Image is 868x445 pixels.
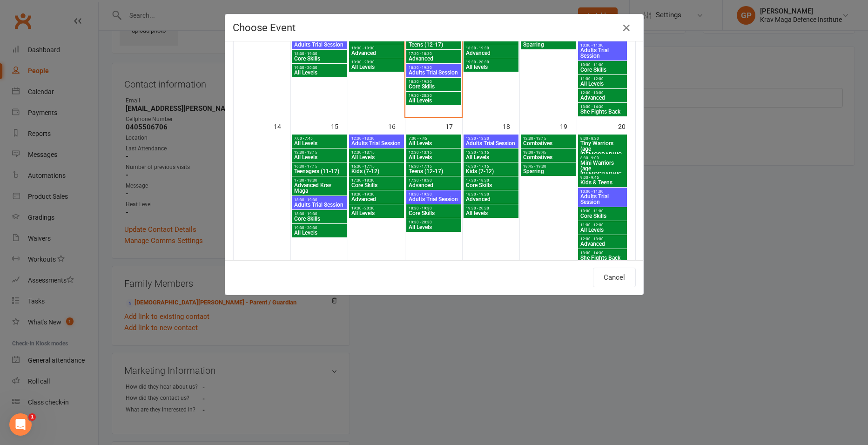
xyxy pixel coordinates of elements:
span: Adults Trial Session [408,70,459,75]
span: She Fights Back [580,109,625,115]
span: All Levels [351,210,402,216]
span: 13:00 - 14:30 [580,105,625,109]
h4: Choose Event [233,22,636,34]
span: Adults Trial Session [408,196,459,202]
span: All Levels [580,81,625,87]
span: 1 [28,413,36,421]
span: Adults Trial Session [351,141,402,146]
span: 8:00 - 8:30 [580,136,625,141]
span: Advanced [408,182,459,188]
span: All Levels [294,230,345,236]
span: 12:30 - 13:15 [351,150,402,155]
span: Core Skills [351,182,402,188]
span: Teens (12-17) [408,169,459,174]
div: 16 [388,118,405,134]
span: Advanced Krav Maga [294,182,345,194]
div: 20 [618,118,635,134]
span: Teenagers (11-17) [294,169,345,174]
span: 18:30 - 19:30 [351,46,402,50]
span: Combatives [523,141,574,146]
span: 12:30 - 13:30 [465,136,517,141]
span: 12:30 - 13:15 [408,150,459,155]
span: 18:30 - 19:30 [408,192,459,196]
span: All Levels [580,227,625,233]
span: 18:30 - 19:30 [294,52,345,56]
span: Combatives [523,155,574,160]
span: 10:00 - 11:00 [580,63,625,67]
span: Sparring [523,169,574,174]
span: 18:00 - 18:45 [523,150,574,155]
span: Advanced [580,95,625,101]
span: Advanced [351,50,402,56]
span: Adults Trial Session [580,194,625,205]
span: 19:30 - 20:30 [351,206,402,210]
span: 18:30 - 19:30 [465,46,517,50]
span: 18:30 - 19:30 [465,192,517,196]
span: 9:00 - 9:45 [580,175,625,180]
span: All Levels [465,155,517,160]
span: 17:30 - 18:30 [408,178,459,182]
div: 14 [274,118,290,134]
span: Core Skills [580,213,625,219]
span: Advanced [408,56,459,61]
span: All Levels [294,141,345,146]
span: 17:30 - 18:30 [465,178,517,182]
span: 18:30 - 19:30 [408,206,459,210]
span: Sparring [523,42,574,47]
span: All Levels [294,155,345,160]
span: 12:30 - 13:15 [465,150,517,155]
span: 11:00 - 12:00 [580,77,625,81]
span: Advanced [351,196,402,202]
span: 19:30 - 20:30 [351,60,402,64]
span: 18:30 - 19:30 [351,192,402,196]
span: 18:45 - 19:30 [523,164,574,169]
span: 19:30 - 20:30 [465,60,517,64]
span: All Levels [408,141,459,146]
span: Kids (7-12) [465,169,517,174]
span: 13:00 - 14:30 [580,251,625,255]
span: Kids & Teens [580,180,625,185]
span: 12:00 - 13:00 [580,91,625,95]
span: 16:30 - 17:15 [294,164,345,169]
span: Tiny Warriors (age [DEMOGRAPHIC_DATA]) [580,141,625,163]
span: 12:30 - 13:15 [294,150,345,155]
span: 17:30 - 18:30 [351,178,402,182]
span: 19:30 - 20:30 [465,206,517,210]
span: All Levels [408,155,459,160]
span: 17:30 - 18:30 [408,52,459,56]
span: 10:00 - 11:00 [580,209,625,213]
span: 18:30 - 19:30 [294,198,345,202]
span: 12:30 - 13:30 [351,136,402,141]
span: Adults Trial Session [465,141,517,146]
span: Adults Trial Session [580,47,625,59]
span: 18:30 - 19:30 [294,212,345,216]
span: Advanced [465,196,517,202]
span: 16:30 - 17:15 [351,164,402,169]
span: Core Skills [580,67,625,73]
span: All Levels [408,98,459,103]
span: She Fights Back [580,255,625,261]
span: 10:00 - 11:00 [580,189,625,194]
span: All Levels [351,155,402,160]
span: Adults Trial Session [294,202,345,208]
span: Kids (7-12) [351,169,402,174]
span: 16:30 - 17:15 [465,164,517,169]
div: 19 [560,118,577,134]
span: 19:30 - 20:30 [294,66,345,70]
span: Core Skills [351,36,402,42]
span: 16:30 - 17:15 [408,164,459,169]
span: 19:30 - 20:30 [408,220,459,224]
span: Core Skills [465,182,517,188]
span: 8:30 - 9:00 [580,156,625,160]
span: 11:00 - 12:00 [580,223,625,227]
span: 12:30 - 13:15 [523,136,574,141]
span: Teens (12-17) [408,42,459,47]
span: Core Skills [294,56,345,61]
span: Adults Trial Session [294,42,345,47]
div: 17 [445,118,462,134]
div: 18 [503,118,519,134]
span: All levels [465,210,517,216]
span: 7:00 - 7:45 [294,136,345,141]
iframe: Intercom live chat [9,413,32,436]
span: 17:30 - 18:30 [294,178,345,182]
